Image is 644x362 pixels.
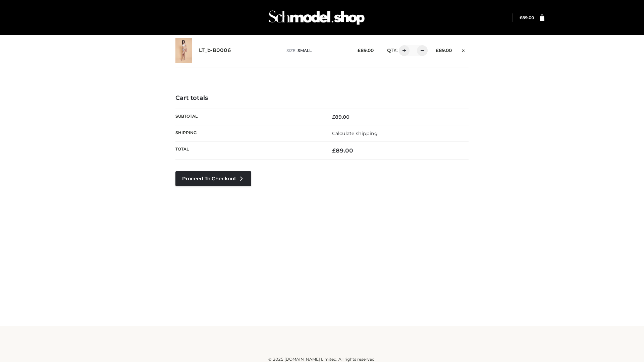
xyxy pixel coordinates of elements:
a: Proceed to Checkout [175,171,251,186]
bdi: 89.00 [332,114,350,120]
th: Total [175,142,322,160]
span: £ [520,15,522,20]
a: Calculate shipping [332,130,378,136]
th: Shipping [175,125,322,141]
p: size : [286,48,347,54]
span: £ [332,114,335,120]
a: Remove this item [459,45,469,54]
a: £89.00 [520,15,534,20]
bdi: 89.00 [436,48,452,53]
h4: Cart totals [175,95,469,102]
bdi: 89.00 [520,15,534,20]
a: LT_b-B0006 [199,47,231,54]
span: SMALL [298,48,312,53]
span: £ [358,48,361,53]
span: £ [436,48,439,53]
span: £ [332,147,336,154]
img: Schmodel Admin 964 [266,4,367,31]
th: Subtotal [175,109,322,125]
bdi: 89.00 [358,48,374,53]
bdi: 89.00 [332,147,353,154]
div: QTY: [380,45,425,56]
